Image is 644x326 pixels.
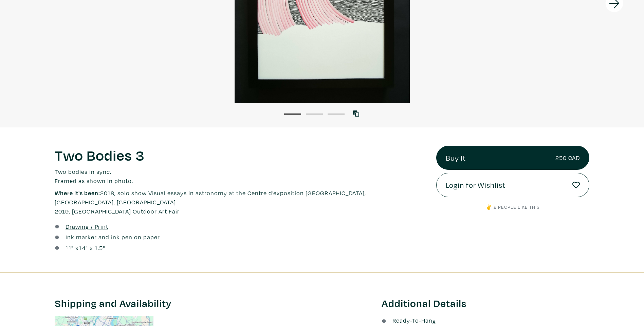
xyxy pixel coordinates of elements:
h3: Additional Details [382,297,589,310]
a: Ink marker and ink pen on paper [66,232,160,242]
a: Login for Wishlist [436,173,590,197]
a: Drawing / Print [66,222,108,231]
h3: Shipping and Availability [55,297,372,310]
p: 2018, solo show Visual essays in astronomy at the Centre d'exposition [GEOGRAPHIC_DATA], [GEOGRAP... [55,188,426,216]
button: 1 of 3 [284,114,301,115]
small: 250 CAD [555,153,580,162]
span: 14 [79,244,86,252]
div: " x " x 1.5" [66,243,105,252]
h1: Two Bodies 3 [55,146,426,164]
li: Ready-To-Hang [382,316,589,325]
u: Drawing / Print [66,223,108,230]
span: 11 [66,244,71,252]
p: ✌️ 2 people like this [436,203,590,211]
a: Buy It250 CAD [436,146,590,170]
button: 3 of 3 [328,114,345,115]
p: Two bodies in sync. Framed as shown in photo. [55,167,426,185]
button: 2 of 3 [306,114,323,115]
span: Where it's been: [55,189,100,197]
span: Login for Wishlist [446,179,505,191]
